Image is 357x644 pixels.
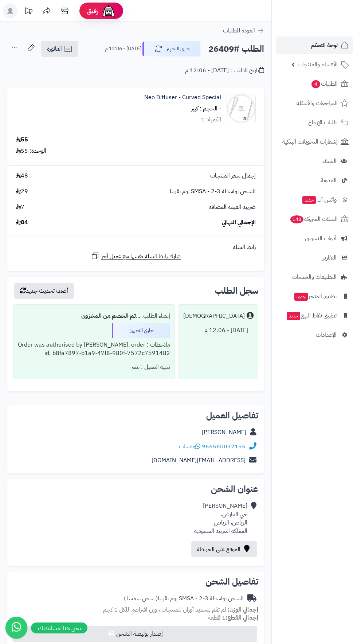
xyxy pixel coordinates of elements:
[101,252,181,261] span: شارك رابط السلة نفسها مع عميل آخر
[142,41,201,56] button: جاري التجهيز
[305,233,337,243] span: أدوات التسويق
[202,442,246,451] a: 966560032155
[311,40,338,50] span: لوحة التحكم
[152,456,246,465] a: [EMAIL_ADDRESS][DOMAIN_NAME]
[292,272,337,282] span: التطبيقات والخدمات
[105,45,141,52] small: [DATE] - 12:06 م
[208,613,258,622] small: 1 قطعة
[91,251,181,261] a: شارك رابط السلة نفسها مع عميل آخر
[13,485,258,493] h2: عنوان الشحن
[228,605,258,614] strong: إجمالي الوزن:
[322,156,337,166] span: العملاء
[276,268,353,286] a: التطبيقات والخدمات
[183,312,245,320] div: [DEMOGRAPHIC_DATA]
[290,215,303,223] span: 148
[16,218,28,227] span: 84
[124,594,244,603] div: الشحن بواسطة SMSA - 2-3 يوم تقريبا
[276,230,353,247] a: أدوات التسويق
[294,291,337,301] span: تطبيق المتجر
[16,172,28,180] span: 48
[287,312,300,320] span: جديد
[18,338,170,360] div: ملاحظات : Order was authorised by [PERSON_NAME], order id: b8fa7897-b1a9-47f8-980f-7572c7591482
[10,243,261,251] div: رابط السلة
[201,116,221,124] div: الكمية: 1
[18,309,170,323] div: إنشاء الطلب ....
[316,330,337,340] span: الإعدادات
[209,203,256,211] span: ضريبة القيمة المضافة
[282,137,338,147] span: إشعارات التحويلات البنكية
[103,605,226,614] span: لم تقم بتحديد أوزان للمنتجات ، وزن افتراضي للكل 1 كجم
[276,210,353,228] a: السلات المتروكة148
[276,249,353,266] a: التقارير
[276,172,353,189] a: المدونة
[308,117,338,128] span: طلبات الإرجاع
[16,136,28,144] div: 55
[202,428,246,437] a: [PERSON_NAME]
[286,311,337,321] span: تطبيق نقاط البيع
[302,195,337,205] span: وآتس آب
[101,4,116,18] img: ai-face.png
[14,283,74,299] button: أضف تحديث جديد
[210,172,256,180] span: إجمالي سعر المنتجات
[47,44,62,53] span: الفاتورة
[223,26,255,35] span: العودة للطلبات
[225,613,258,622] strong: إجمالي القطع:
[276,94,353,112] a: المراجعات والأسئلة
[276,114,353,131] a: طلبات الإرجاع
[311,80,320,88] span: 4
[276,288,353,305] a: تطبيق المتجرجديد
[19,4,38,20] a: تحديثات المنصة
[194,502,247,535] div: [PERSON_NAME] حي العارض، الرياض، الرياض المملكة العربية السعودية
[179,442,200,451] a: واتساب
[276,191,353,208] a: وآتس آبجديد
[222,218,256,227] span: الإجمالي النهائي
[144,93,221,102] a: Neo Diffuser - Curved Special
[227,94,255,123] img: 1658354430-%EB%84%A4%EC%98%A4%EB%94%94%ED%93%A8%EC%A0%80%EC%BB%A4%EB%B8%8C%EB%93%9C-%EC%8A%A4%ED%...
[223,26,264,35] a: العودة للطلبات
[16,147,46,155] div: الوحدة: 55
[276,75,353,93] a: الطلبات4
[170,187,256,196] span: الشحن بواسطة SMSA - 2-3 يوم تقريبا
[276,326,353,344] a: الإعدادات
[276,152,353,170] a: العملاء
[290,214,338,224] span: السلات المتروكة
[297,98,338,108] span: المراجعات والأسئلة
[183,323,254,337] div: [DATE] - 12:06 م
[215,286,258,295] h3: سجل الطلب
[191,104,221,113] small: - الحجم : كبير
[16,203,24,211] span: 7
[276,133,353,151] a: إشعارات التحويلات البنكية
[191,541,257,557] a: الموقع على الخريطة
[16,187,28,196] span: 29
[13,411,258,420] h2: تفاصيل العميل
[276,307,353,324] a: تطبيق نقاط البيعجديد
[12,626,257,642] button: إصدار بوليصة الشحن
[311,79,338,89] span: الطلبات
[87,7,98,15] span: رفيق
[81,312,136,320] b: تم الخصم من المخزون
[124,594,158,603] span: ( شحن سمسا )
[302,196,316,204] span: جديد
[321,175,337,186] span: المدونة
[41,41,78,57] a: الفاتورة
[13,577,258,586] h2: تفاصيل الشحن
[185,66,264,75] div: تاريخ الطلب : [DATE] - 12:06 م
[298,59,338,70] span: الأقسام والمنتجات
[294,293,308,301] span: جديد
[276,36,353,54] a: لوحة التحكم
[323,253,337,263] span: التقارير
[18,360,170,374] div: تنبيه العميل : نعم
[208,42,264,56] h2: الطلب #26409
[112,323,170,338] div: جاري التجهيز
